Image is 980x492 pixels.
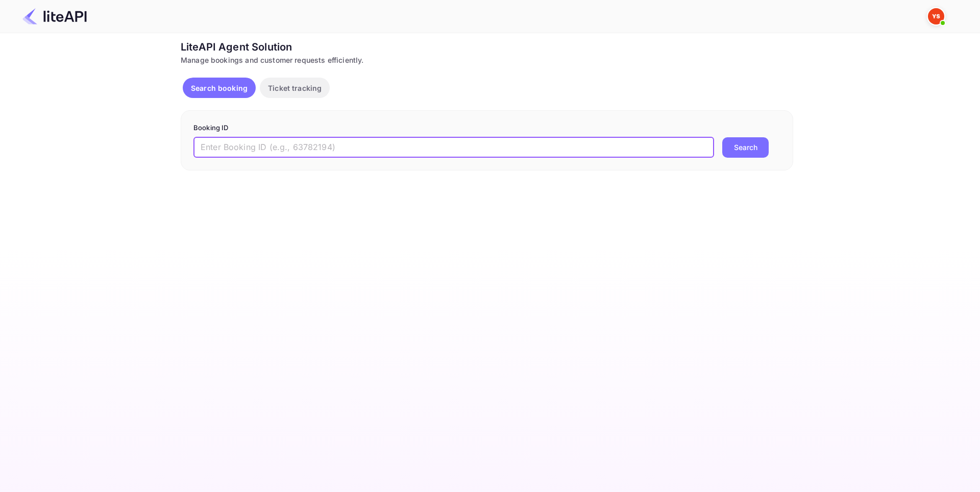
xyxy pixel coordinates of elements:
input: Enter Booking ID (e.g., 63782194) [193,137,714,158]
p: Booking ID [193,123,780,133]
img: Yandex Support [928,8,944,24]
button: Search [722,137,769,158]
p: Search booking [191,83,248,93]
p: Ticket tracking [268,83,322,93]
div: LiteAPI Agent Solution [181,39,793,55]
img: LiteAPI Logo [22,8,87,24]
div: Manage bookings and customer requests efficiently. [181,55,793,65]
